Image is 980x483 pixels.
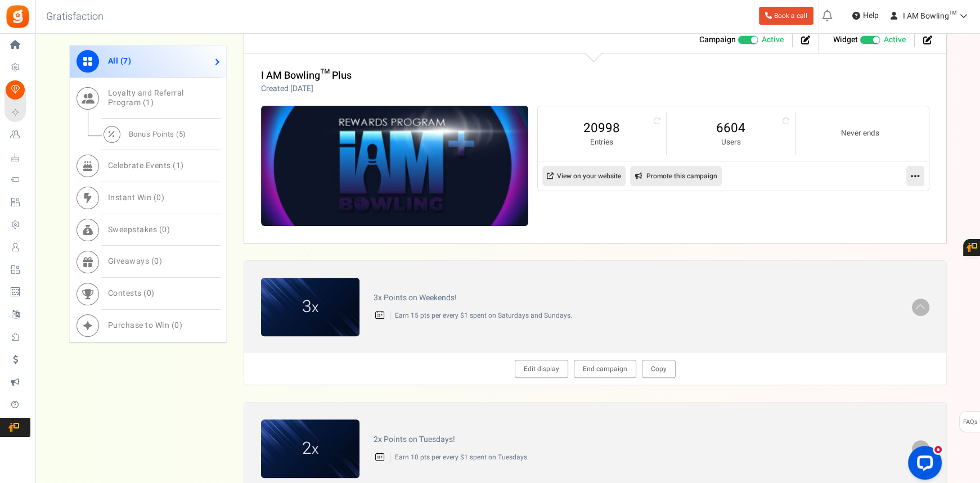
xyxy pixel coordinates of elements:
small: Never ends [807,128,913,139]
span: 5 [179,129,183,139]
span: 1 [176,160,181,171]
a: Copy [642,360,676,378]
span: Instant Win ( ) [108,192,165,204]
p: Created [DATE] [261,83,352,94]
span: I AM Bowling™ [903,10,956,22]
p: Earn 10 pts per every $1 spent on Tuesdays. [390,453,898,462]
span: Loyalty and Referral Program ( ) [108,87,184,109]
span: 0 [154,255,159,267]
p: Earn 15 pts per every $1 spent on Saturdays and Sundays. [390,311,898,321]
a: Book a call [759,7,813,25]
span: Help [860,10,879,21]
a: 20998 [549,119,655,137]
h3: Gratisfaction [34,6,116,28]
h4: 2x Points on Tuesdays! [374,435,898,444]
a: Promote this campaign [630,166,722,186]
span: 0 [174,319,179,331]
span: Contests ( ) [108,287,155,299]
a: End campaign [574,360,636,378]
span: Purchase to Win ( ) [108,319,183,331]
small: Users [678,137,784,148]
small: x [312,297,318,318]
span: Bonus Points ( ) [129,129,186,139]
span: All ( ) [108,55,132,67]
span: Active [762,34,784,46]
figcaption: 3 [261,295,359,319]
strong: Campaign [699,34,736,46]
span: Celebrate Events ( ) [108,160,184,171]
figcaption: 2 [261,437,359,461]
span: Active [884,34,906,46]
span: Sweepstakes ( ) [108,224,170,236]
a: I AM Bowling™ Plus [261,68,352,83]
small: Entries [549,137,655,148]
strong: Widget [833,34,858,46]
a: 6604 [678,119,784,137]
span: 0 [156,192,161,204]
a: View on your website [542,166,626,186]
small: x [312,439,318,460]
a: Help [848,7,883,25]
span: FAQs [963,412,978,433]
a: Edit display [515,360,568,378]
span: 1 [146,97,151,109]
span: 7 [123,55,128,67]
span: Giveaways ( ) [108,255,163,267]
img: Gratisfaction [5,4,30,29]
span: 0 [162,224,167,236]
span: 0 [147,287,152,299]
h4: 3x Points on Weekends! [374,294,898,302]
li: Widget activated [825,34,915,47]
